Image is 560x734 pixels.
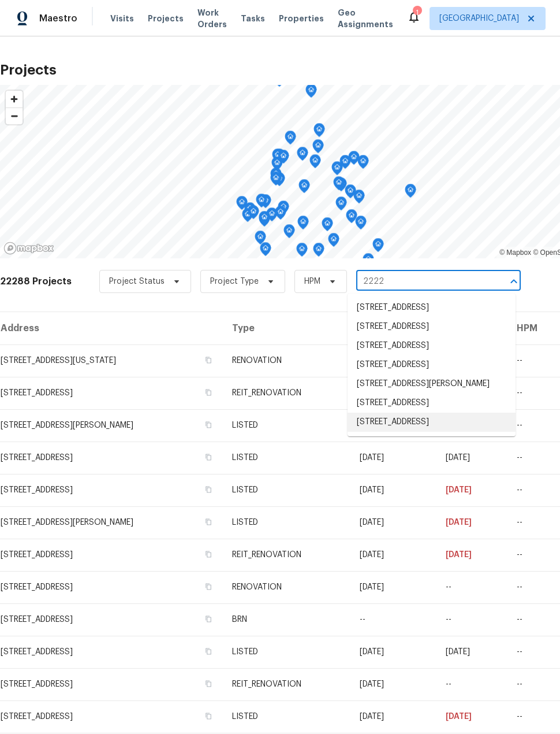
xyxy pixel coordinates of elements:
button: Copy Address [203,452,214,462]
div: Map marker [271,157,283,175]
td: [DATE] [350,539,436,571]
div: Map marker [285,131,296,149]
td: LISTED [223,409,350,442]
td: [DATE] [436,506,508,539]
td: [DATE] [350,506,436,539]
td: [DATE] [350,668,436,700]
div: Map marker [256,194,267,212]
td: BRN [223,603,350,636]
li: [STREET_ADDRESS] [348,298,516,317]
div: Map marker [363,253,374,271]
button: Copy Address [203,711,214,721]
li: [STREET_ADDRESS] [348,394,516,413]
div: Map marker [248,205,259,223]
li: [STREET_ADDRESS] [348,413,516,432]
div: Map marker [348,151,360,169]
div: Map marker [242,208,253,226]
button: Copy Address [203,517,214,527]
div: Map marker [270,172,282,190]
div: 1 [413,7,421,18]
button: Copy Address [203,646,214,657]
span: [GEOGRAPHIC_DATA] [439,13,519,24]
th: Type [223,312,350,344]
div: Map marker [346,209,357,227]
div: Map marker [312,139,324,157]
li: [STREET_ADDRESS] [348,355,516,375]
button: Copy Address [203,581,214,592]
td: [DATE] [350,700,436,733]
span: Tasks [241,14,265,23]
div: Map marker [353,190,365,207]
button: Copy Address [203,484,214,495]
span: HPM [304,276,320,287]
div: Map marker [283,224,295,242]
div: Map marker [266,207,278,225]
td: [DATE] [350,636,436,668]
li: [STREET_ADDRESS][PERSON_NAME] [348,375,516,394]
td: [DATE] [436,636,508,668]
td: LISTED [223,442,350,474]
td: REIT_RENOVATION [223,668,350,700]
td: [DATE] [350,442,436,474]
div: Map marker [244,202,256,220]
div: Map marker [333,176,345,194]
td: -- [436,603,508,636]
td: [DATE] [350,474,436,506]
td: [DATE] [350,571,436,603]
div: Map marker [313,243,324,261]
td: [DATE] [436,442,508,474]
button: Zoom in [6,91,23,107]
div: Map marker [275,206,286,224]
button: Copy Address [203,549,214,559]
div: Map marker [331,161,343,179]
div: Map marker [270,168,282,186]
td: LISTED [223,636,350,668]
div: Map marker [236,196,248,214]
div: Map marker [278,150,289,168]
div: Map marker [260,242,271,260]
td: LISTED [223,506,350,539]
input: Search projects [356,273,488,291]
div: Map marker [296,243,308,261]
td: [DATE] [436,700,508,733]
div: Map marker [328,233,339,251]
button: Copy Address [203,679,214,689]
button: Copy Address [203,355,214,365]
div: Map marker [345,184,356,202]
td: -- [436,571,508,603]
a: Mapbox [499,249,531,257]
td: [DATE] [436,474,508,506]
div: Map marker [272,149,283,166]
div: Map marker [322,217,333,235]
div: Map marker [259,211,270,229]
div: Map marker [357,155,369,173]
td: REIT_RENOVATION [223,539,350,571]
div: Map marker [405,184,416,202]
div: Map marker [309,154,321,172]
span: Geo Assignments [338,7,393,30]
span: Properties [279,13,324,24]
td: LISTED [223,700,350,733]
li: [STREET_ADDRESS] [348,317,516,336]
button: Zoom out [6,107,23,124]
span: Visits [110,13,134,24]
div: Map marker [372,238,384,256]
span: Maestro [39,13,77,24]
td: [DATE] [436,539,508,571]
td: RENOVATION [223,571,350,603]
div: Map marker [313,123,325,141]
span: Projects [148,13,184,24]
div: Map marker [305,84,317,102]
td: -- [436,668,508,700]
td: REIT_RENOVATION [223,377,350,409]
td: RENOVATION [223,344,350,377]
div: Map marker [339,155,351,173]
span: Work Orders [197,7,227,30]
div: Map marker [297,216,309,233]
button: Copy Address [203,387,214,398]
td: -- [350,603,436,636]
button: Copy Address [203,420,214,430]
li: [STREET_ADDRESS] [348,336,516,355]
